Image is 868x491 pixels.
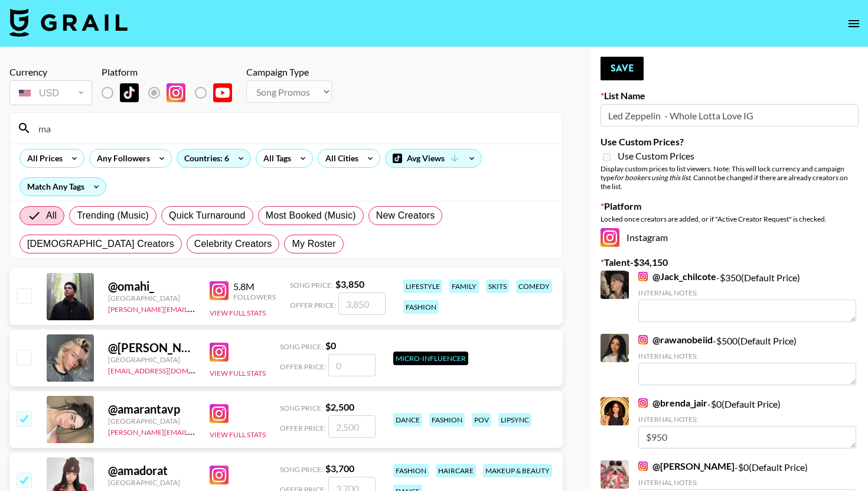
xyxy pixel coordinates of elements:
[638,415,856,424] div: Internal Notes:
[108,463,195,478] div: @ amadorat
[108,303,283,314] a: [PERSON_NAME][EMAIL_ADDRESS][DOMAIN_NAME]
[77,209,149,223] span: Trending (Music)
[638,271,856,322] div: - $ 350 (Default Price)
[614,173,690,182] em: for bookers using this list
[177,149,250,167] div: Countries: 6
[338,292,386,315] input: 3,850
[210,343,229,362] img: Instagram
[108,402,195,417] div: @ amarantavp
[233,281,276,292] div: 5.8M
[376,209,435,223] span: New Creators
[108,279,195,294] div: @ omahi_
[449,279,479,293] div: family
[328,415,376,438] input: 2,500
[169,209,246,223] span: Quick Turnaround
[393,413,422,427] div: dance
[108,340,195,355] div: @ [PERSON_NAME]
[120,83,139,102] img: TikTok
[108,364,227,375] a: [EMAIL_ADDRESS][DOMAIN_NAME]
[601,57,644,80] button: Save
[210,281,229,300] img: Instagram
[210,430,266,439] button: View Full Stats
[638,397,707,409] a: @brenda_jair
[246,66,332,78] div: Campaign Type
[102,66,242,78] div: Platform
[9,66,92,78] div: Currency
[31,119,555,138] input: Search by User Name
[102,80,242,105] div: List locked to Instagram.
[498,413,531,427] div: lipsync
[290,301,336,310] span: Offer Price:
[386,149,481,167] div: Avg Views
[280,465,323,474] span: Song Price:
[638,398,648,408] img: Instagram
[108,478,195,487] div: [GEOGRAPHIC_DATA]
[27,237,174,251] span: [DEMOGRAPHIC_DATA] Creators
[46,209,57,223] span: All
[472,413,491,427] div: pov
[318,149,361,167] div: All Cities
[325,463,354,474] strong: $ 3,700
[638,334,713,346] a: @rawanobeiid
[638,460,735,472] a: @[PERSON_NAME]
[516,279,552,293] div: comedy
[108,425,283,437] a: [PERSON_NAME][EMAIL_ADDRESS][DOMAIN_NAME]
[638,272,648,281] img: Instagram
[483,464,552,477] div: makeup & beauty
[233,292,276,301] div: Followers
[638,461,648,471] img: Instagram
[280,404,323,412] span: Song Price:
[20,178,106,196] div: Match Any Tags
[108,294,195,303] div: [GEOGRAPHIC_DATA]
[601,200,859,212] label: Platform
[601,136,859,148] label: Use Custom Prices?
[210,369,266,378] button: View Full Stats
[601,90,859,102] label: List Name
[210,466,229,485] img: Instagram
[167,83,185,102] img: Instagram
[292,237,335,251] span: My Roster
[256,149,293,167] div: All Tags
[601,214,859,223] div: Locked once creators are added, or if "Active Creator Request" is checked.
[638,478,856,487] div: Internal Notes:
[12,83,90,103] div: USD
[325,401,354,412] strong: $ 2,500
[213,83,232,102] img: YouTube
[194,237,272,251] span: Celebrity Creators
[638,426,856,448] textarea: $950
[9,78,92,108] div: Remove selected talent to change your currency
[325,340,336,351] strong: $ 0
[403,300,439,314] div: fashion
[601,164,859,191] div: Display custom prices to list viewers. Note: This will lock currency and campaign type . Cannot b...
[638,334,856,385] div: - $ 500 (Default Price)
[436,464,476,477] div: haircare
[108,417,195,425] div: [GEOGRAPHIC_DATA]
[9,8,128,37] img: Grail Talent
[108,355,195,364] div: [GEOGRAPHIC_DATA]
[618,150,694,162] span: Use Custom Prices
[290,281,333,290] span: Song Price:
[638,288,856,297] div: Internal Notes:
[210,404,229,423] img: Instagram
[638,397,856,448] div: - $ 0 (Default Price)
[429,413,465,427] div: fashion
[638,271,716,282] a: @Jack_chilcote
[403,279,442,293] div: lifestyle
[328,354,376,376] input: 0
[486,279,509,293] div: skits
[266,209,356,223] span: Most Booked (Music)
[20,149,65,167] div: All Prices
[638,352,856,360] div: Internal Notes:
[335,278,364,290] strong: $ 3,850
[280,362,326,371] span: Offer Price:
[601,228,859,247] div: Instagram
[210,308,266,317] button: View Full Stats
[393,352,468,365] div: Micro-Influencer
[280,424,326,433] span: Offer Price:
[601,256,859,268] label: Talent - $ 34,150
[393,464,429,477] div: fashion
[280,342,323,351] span: Song Price:
[842,12,866,35] button: open drawer
[90,149,152,167] div: Any Followers
[601,228,619,247] img: Instagram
